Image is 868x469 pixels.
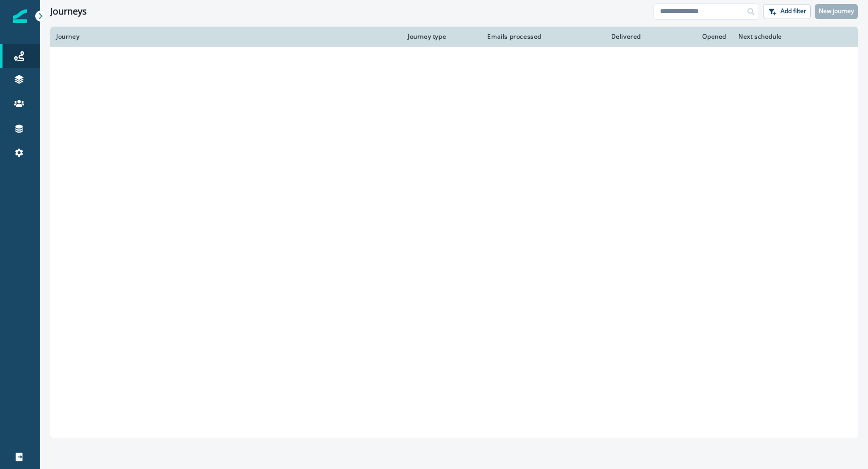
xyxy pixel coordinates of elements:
[13,9,27,23] img: Inflection
[483,33,541,41] div: Emails processed
[56,33,396,41] div: Journey
[819,8,854,15] p: New journey
[781,8,806,15] p: Add filter
[50,6,87,17] h1: Journeys
[763,4,811,19] button: Add filter
[815,4,858,19] button: New journey
[554,33,641,41] div: Delivered
[653,33,726,41] div: Opened
[738,33,827,41] div: Next schedule
[408,33,471,41] div: Journey type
